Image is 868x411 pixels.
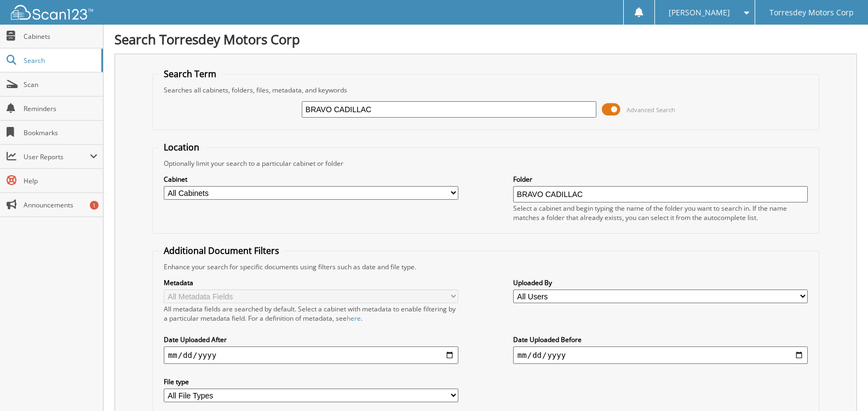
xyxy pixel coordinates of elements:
[158,159,813,168] div: Optionally limit your search to a particular cabinet or folder
[164,304,458,323] div: All metadata fields are searched by default. Select a cabinet with metadata to enable filtering b...
[114,30,857,48] h1: Search Torresdey Motors Corp
[24,104,97,113] span: Reminders
[158,245,285,257] legend: Additional Document Filters
[164,346,458,364] input: start
[513,278,808,287] label: Uploaded By
[513,175,808,184] label: Folder
[164,278,458,287] label: Metadata
[24,80,97,89] span: Scan
[158,141,205,153] legend: Location
[24,176,97,186] span: Help
[24,200,97,210] span: Announcements
[11,5,93,20] img: scan123-logo-white.svg
[24,56,96,65] span: Search
[347,314,361,323] a: here
[513,335,808,344] label: Date Uploaded Before
[158,68,222,80] legend: Search Term
[164,175,458,184] label: Cabinet
[669,9,730,16] span: [PERSON_NAME]
[90,201,99,210] div: 1
[158,262,813,271] div: Enhance your search for specific documents using filters such as date and file type.
[626,106,675,114] span: Advanced Search
[24,128,97,137] span: Bookmarks
[513,204,808,222] div: Select a cabinet and begin typing the name of the folder you want to search in. If the name match...
[164,377,458,386] label: File type
[158,85,813,95] div: Searches all cabinets, folders, files, metadata, and keywords
[24,152,90,161] span: User Reports
[513,346,808,364] input: end
[24,32,97,41] span: Cabinets
[164,335,458,344] label: Date Uploaded After
[769,9,854,16] span: Torresdey Motors Corp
